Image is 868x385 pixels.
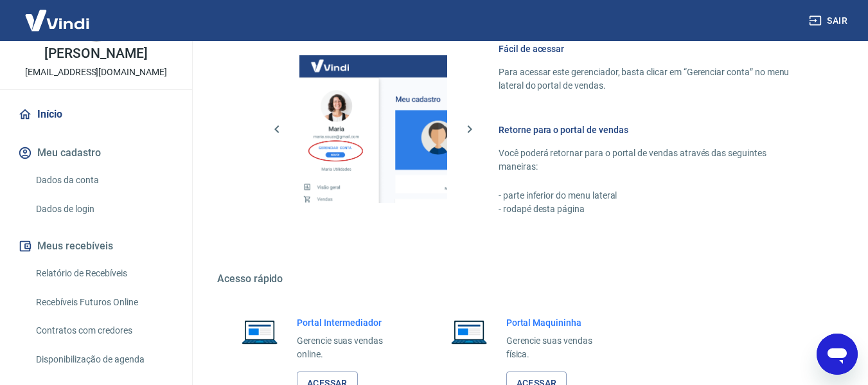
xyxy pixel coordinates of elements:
p: [PERSON_NAME] [44,47,147,60]
img: Imagem de um notebook aberto [442,316,496,347]
h6: Portal Intermediador [297,316,403,329]
p: [EMAIL_ADDRESS][DOMAIN_NAME] [25,66,167,79]
h6: Portal Maquininha [506,316,613,329]
button: Sair [806,9,853,33]
h6: Retorne para o portal de vendas [499,123,806,136]
img: Imagem de um notebook aberto [233,316,287,347]
a: Dados de login [31,196,177,222]
p: - rodapé desta página [499,202,806,216]
p: Você poderá retornar para o portal de vendas através das seguintes maneiras: [499,147,806,174]
h6: Fácil de acessar [499,42,806,55]
a: Dados da conta [31,167,177,193]
p: Gerencie suas vendas física. [506,334,613,361]
iframe: Botão para abrir a janela de mensagens [817,334,858,375]
button: Meu cadastro [15,139,177,167]
p: Gerencie suas vendas online. [297,334,403,361]
a: Recebíveis Futuros Online [31,289,177,316]
p: Para acessar este gerenciador, basta clicar em “Gerenciar conta” no menu lateral do portal de ven... [499,66,806,93]
a: Início [15,100,177,129]
button: Meus recebíveis [15,232,177,260]
a: Disponibilização de agenda [31,346,177,373]
p: - parte inferior do menu lateral [499,189,806,202]
h5: Acesso rápido [217,273,837,285]
a: Relatório de Recebíveis [31,260,177,287]
img: Vindi [15,1,99,40]
a: Contratos com credores [31,318,177,344]
img: Imagem da dashboard mostrando o botão de gerenciar conta na sidebar no lado esquerdo [299,55,447,203]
